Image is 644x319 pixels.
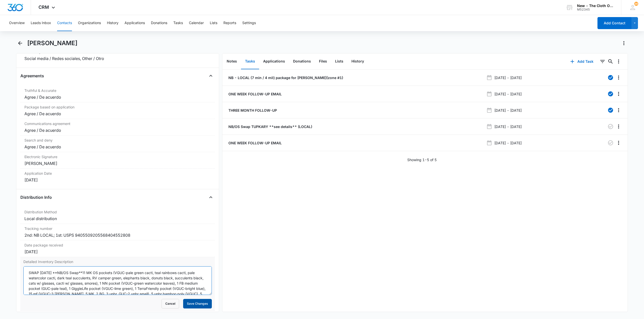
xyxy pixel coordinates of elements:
[20,102,215,119] div: Package based on applicationAgree / De acuerdo
[107,15,118,31] button: History
[331,54,347,69] button: Lists
[615,57,623,66] button: Overflow Menu
[20,119,215,136] div: Communications agreementAgree / De acuerdo
[20,47,215,63] div: How did you hear about us?Social media / Redes sociales, Other / Otro
[242,15,256,31] button: Settings
[38,5,49,10] span: CRM
[24,104,211,110] label: Package based on application
[20,86,215,102] div: Truthful & AccurateAgree / De acuerdo
[607,57,615,66] button: Search...
[24,154,211,159] label: Electronic Signature
[24,232,211,238] div: 2nd: NB LOCAL; 1st: USPS 9405509205568404552808
[227,108,277,113] a: THREE MONTH FOLLOW-UP
[27,39,77,47] h1: [PERSON_NAME]
[24,127,211,133] div: Agree / De acuerdo
[615,122,623,131] button: Overflow Menu
[9,15,25,31] button: Overview
[20,224,215,240] div: Tracking number2nd: NB LOCAL; 1st: USPS 9405509205568404552808
[241,54,259,69] button: Tasks
[347,54,368,69] button: History
[565,55,598,68] button: Add Task
[24,121,211,126] label: Communications agreement
[24,216,211,222] div: Local distribution
[494,140,522,146] p: [DATE] - [DATE]
[20,169,215,185] div: Application Date[DATE]
[620,39,628,47] button: Actions
[24,209,211,215] label: Distribution Method
[20,207,215,224] div: Distribution MethodLocal distribution
[494,108,522,113] p: [DATE] - [DATE]
[24,144,211,150] div: Agree / De acuerdo
[20,240,215,257] div: Date package received[DATE]
[24,226,211,231] label: Tracking number
[207,72,215,80] button: Close
[24,177,211,183] div: [DATE]
[577,4,614,8] div: account name
[494,75,522,80] p: [DATE] - [DATE]
[494,124,522,129] p: [DATE] - [DATE]
[494,91,522,97] p: [DATE] - [DATE]
[125,15,145,31] button: Applications
[223,54,241,69] button: Notes
[24,88,211,93] label: Truthful & Accurate
[162,299,179,308] button: Cancel
[615,106,623,114] button: Overflow Menu
[24,55,211,61] div: Social media / Redes sociales, Other / Otro
[23,266,212,295] textarea: SWAP [DATE] **NB/OS Swap**11 MK OS pockets (VGUC-pale green cacti, teal rainbows cacti, pale wate...
[31,15,51,31] button: Leads Inbox
[24,138,211,143] label: Search and deny
[577,8,614,11] div: account id
[634,2,638,6] span: 36
[615,90,623,98] button: Overflow Menu
[23,259,212,264] label: Detailed Inventory Description
[24,111,211,117] div: Agree / De acuerdo
[634,2,638,6] div: notifications count
[227,91,282,97] a: ONE WEEK FOLLOW-UP EMAIL
[210,15,217,31] button: Lists
[227,75,343,80] a: NB - LOCAL (7 min / 4 mil) package for [PERSON_NAME](zone #1)
[407,157,437,162] p: Showing 1-5 of 5
[20,152,215,169] div: Electronic Signature[PERSON_NAME]
[223,15,236,31] button: Reports
[597,17,631,29] button: Add Contact
[57,15,72,31] button: Contacts
[16,39,24,47] button: Back
[615,74,623,82] button: Overflow Menu
[173,15,183,31] button: Tasks
[78,15,101,31] button: Organizations
[207,193,215,201] button: Close
[20,73,44,79] h4: Agreements
[24,171,211,176] label: Application Date
[20,136,215,152] div: Search and denyAgree / De acuerdo
[24,249,211,255] div: [DATE]
[24,94,211,100] div: Agree / De acuerdo
[259,54,289,69] button: Applications
[24,242,211,248] label: Date package received
[24,160,211,166] div: [PERSON_NAME]
[227,140,282,146] a: ONE WEEK FOLLOW-UP EMAIL
[289,54,315,69] button: Donations
[20,194,52,200] h4: Distribution Info
[315,54,331,69] button: Files
[598,57,607,66] button: Filters
[227,124,312,129] a: NB/OS Swap TUPKARY **see details** (LOCAL)
[151,15,167,31] button: Donations
[615,139,623,147] button: Overflow Menu
[183,299,212,308] button: Save Changes
[189,15,204,31] button: Calendar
